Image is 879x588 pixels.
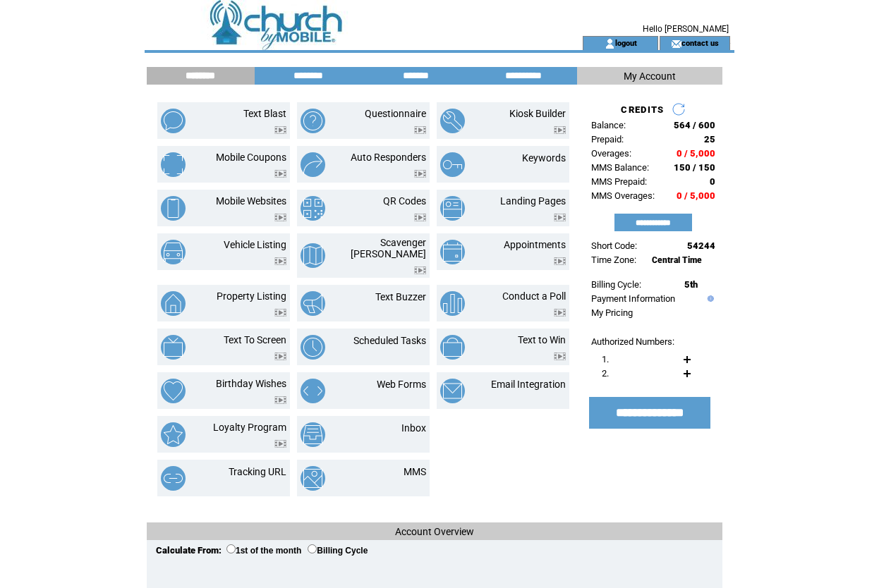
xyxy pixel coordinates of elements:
[301,196,325,221] img: qr-codes.png
[414,214,426,221] img: video.png
[440,152,465,177] img: keywords.png
[216,195,286,207] a: Mobile Websites
[677,190,715,201] span: 0 / 5,000
[351,152,426,163] a: Auto Responders
[301,243,325,268] img: scavenger-hunt.png
[404,466,426,477] a: MMS
[509,108,566,119] a: Kiosk Builder
[161,196,186,221] img: mobile-websites.png
[156,545,222,556] span: Calculate From:
[504,239,566,250] a: Appointments
[161,291,186,316] img: property-listing.png
[274,170,286,178] img: video.png
[395,526,474,537] span: Account Overview
[591,120,626,130] span: Balance:
[591,240,637,251] span: Short Code:
[554,214,566,221] img: video.png
[440,335,465,360] img: text-to-win.png
[591,293,675,304] a: Payment Information
[518,334,566,345] a: Text to Win
[621,104,664,115] span: CREDITS
[301,291,325,316] img: text-buzzer.png
[229,466,286,477] a: Tracking URL
[274,309,286,317] img: video.png
[353,335,426,346] a: Scheduled Tasks
[554,309,566,317] img: video.png
[301,335,325,360] img: scheduled-tasks.png
[243,108,286,119] a: Text Blast
[308,546,368,556] label: Billing Cycle
[440,291,465,316] img: conduct-a-poll.png
[652,255,702,265] span: Central Time
[216,378,286,389] a: Birthday Wishes
[440,240,465,264] img: appointments.png
[161,335,186,360] img: text-to-screen.png
[414,170,426,178] img: video.png
[605,38,615,49] img: account_icon.gif
[301,109,325,133] img: questionnaire.png
[365,108,426,119] a: Questionnaire
[615,38,637,47] a: logout
[377,379,426,390] a: Web Forms
[591,190,655,201] span: MMS Overages:
[554,126,566,134] img: video.png
[274,353,286,360] img: video.png
[681,38,719,47] a: contact us
[554,257,566,265] img: video.png
[687,240,715,251] span: 54244
[226,546,301,556] label: 1st of the month
[440,196,465,221] img: landing-pages.png
[274,257,286,265] img: video.png
[301,379,325,403] img: web-forms.png
[274,440,286,448] img: video.png
[274,214,286,221] img: video.png
[301,466,325,491] img: mms.png
[677,148,715,159] span: 0 / 5,000
[591,307,633,318] a: My Pricing
[502,290,566,302] a: Conduct a Poll
[522,152,566,164] a: Keywords
[401,422,426,434] a: Inbox
[216,152,286,163] a: Mobile Coupons
[684,279,698,290] span: 5th
[643,24,729,34] span: Hello [PERSON_NAME]
[591,279,641,290] span: Billing Cycle:
[591,134,624,145] span: Prepaid:
[161,422,186,447] img: loyalty-program.png
[274,396,286,404] img: video.png
[414,267,426,274] img: video.png
[591,255,636,265] span: Time Zone:
[217,290,286,302] a: Property Listing
[591,162,649,173] span: MMS Balance:
[500,195,566,207] a: Landing Pages
[301,152,325,177] img: auto-responders.png
[591,148,631,159] span: Overages:
[375,291,426,302] a: Text Buzzer
[671,38,681,49] img: contact_us_icon.gif
[226,544,236,553] input: 1st of the month
[274,126,286,134] img: video.png
[674,120,715,130] span: 564 / 600
[301,422,325,447] img: inbox.png
[161,109,186,133] img: text-blast.png
[704,295,714,302] img: help.gif
[591,336,674,347] span: Authorized Numbers:
[414,126,426,134] img: video.png
[224,334,286,345] a: Text To Screen
[161,152,186,177] img: mobile-coupons.png
[351,237,426,259] a: Scavenger [PERSON_NAME]
[383,195,426,207] a: QR Codes
[624,71,676,82] span: My Account
[710,176,715,187] span: 0
[674,162,715,173] span: 150 / 150
[213,422,286,433] a: Loyalty Program
[602,354,609,365] span: 1.
[440,379,465,403] img: email-integration.png
[602,368,609,379] span: 2.
[308,544,317,553] input: Billing Cycle
[161,466,186,491] img: tracking-url.png
[161,240,186,264] img: vehicle-listing.png
[704,134,715,145] span: 25
[591,176,647,187] span: MMS Prepaid:
[224,239,286,250] a: Vehicle Listing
